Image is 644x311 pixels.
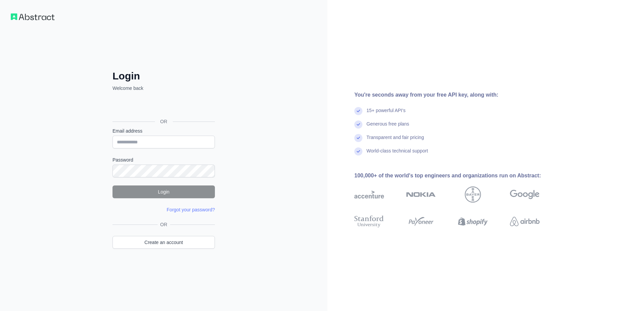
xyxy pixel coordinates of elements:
[510,186,540,203] img: google
[354,186,384,203] img: accenture
[158,221,170,228] span: OR
[366,134,424,147] div: Transparent and fair pricing
[354,172,561,180] div: 100,000+ of the world's top engineers and organizations run on Abstract:
[112,236,215,249] a: Create an account
[354,107,362,115] img: check mark
[366,120,409,134] div: Generous free plans
[112,157,215,163] label: Password
[458,214,488,229] img: shopify
[11,13,55,20] img: Workflow
[112,185,215,198] button: Login
[406,214,436,229] img: payoneer
[112,128,215,134] label: Email address
[155,118,173,125] span: OR
[112,70,215,82] h2: Login
[366,147,428,161] div: World-class technical support
[354,147,362,155] img: check mark
[354,214,384,229] img: stanford university
[109,99,217,114] iframe: Sign in with Google Button
[510,214,540,229] img: airbnb
[406,186,436,203] img: nokia
[354,120,362,129] img: check mark
[354,91,561,99] div: You're seconds away from your free API key, along with:
[354,134,362,142] img: check mark
[167,207,215,212] a: Forgot your password?
[366,107,406,120] div: 15+ powerful API's
[465,186,481,203] img: bayer
[112,85,215,92] p: Welcome back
